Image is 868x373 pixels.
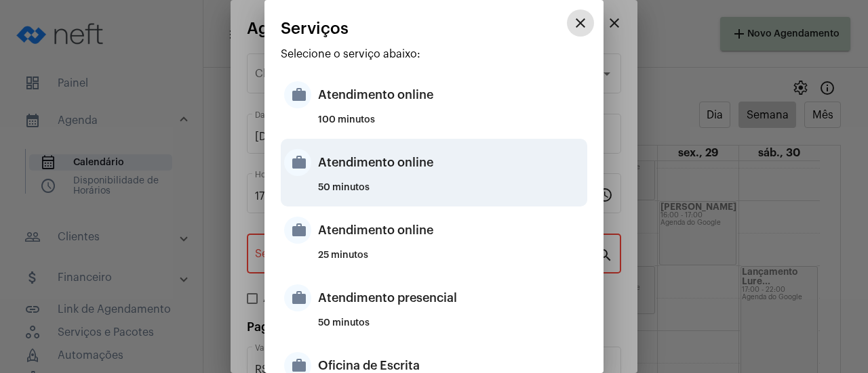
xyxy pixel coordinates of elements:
[284,149,311,176] mat-icon: work
[318,142,584,183] div: Atendimento online
[281,48,587,60] p: Selecione o serviço abaixo:
[318,278,584,318] div: Atendimento presencial
[318,183,584,203] div: 50 minutos
[318,250,584,271] div: 25 minutos
[281,20,349,37] span: Serviços
[318,318,584,338] div: 50 minutos
[284,284,311,311] mat-icon: work
[318,210,584,250] div: Atendimento online
[284,81,311,108] mat-icon: work
[318,115,584,135] div: 100 minutos
[284,217,311,244] mat-icon: work
[318,74,584,115] div: Atendimento online
[572,15,589,31] mat-icon: close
